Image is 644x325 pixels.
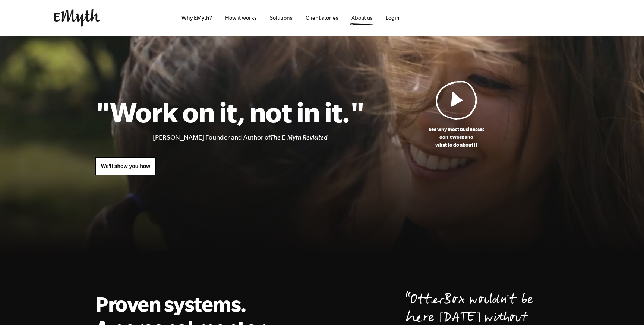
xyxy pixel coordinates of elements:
[364,125,549,149] p: See why most businesses don't work and what to do about it
[270,134,328,141] i: The E-Myth Revisited
[101,163,150,169] span: We'll show you how
[436,80,477,120] img: Play Video
[364,80,549,149] a: See why most businessesdon't work andwhat to do about it
[607,289,644,325] iframe: Chat Widget
[54,9,100,27] img: EMyth
[95,96,364,128] h1: "Work on it, not in it."
[153,132,364,143] li: [PERSON_NAME] Founder and Author of
[95,157,156,175] a: We'll show you how
[512,10,590,26] iframe: Embedded CTA
[430,10,508,26] iframe: Embedded CTA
